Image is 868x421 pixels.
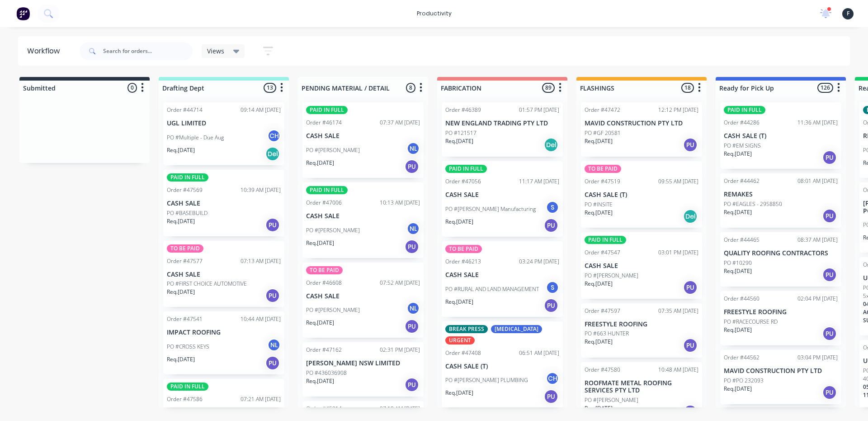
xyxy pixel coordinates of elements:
[306,346,342,354] div: Order #47162
[167,244,203,253] div: TO BE PAID
[445,271,559,279] p: CASH SALE
[581,232,702,299] div: PAID IN FULLOrder #4754703:01 PM [DATE]CASH SALEPO #[PERSON_NAME]Req.[DATE]PU
[724,119,759,127] div: Order #44286
[585,201,613,209] p: PO #INSITE
[724,326,752,334] p: Req. [DATE]
[380,346,420,354] div: 02:31 PM [DATE]
[585,129,621,137] p: PO #GF 20581
[585,137,613,145] p: Req. [DATE]
[658,106,698,114] div: 12:12 PM [DATE]
[544,138,558,152] div: Del
[306,292,420,300] p: CASH SALE
[585,404,613,412] p: Req. [DATE]
[380,119,420,127] div: 07:37 AM [DATE]
[167,257,203,265] div: Order #47577
[445,389,473,397] p: Req. [DATE]
[163,170,284,236] div: PAID IN FULLOrder #4756910:39 AM [DATE]CASH SALEPO #BASEBUILDReq.[DATE]PU
[585,379,698,395] p: ROOFMATE METAL ROOFING SERVICES PTY LTD
[724,132,838,140] p: CASH SALE (T)
[724,267,752,275] p: Req. [DATE]
[546,372,559,385] div: CH
[445,106,481,114] div: Order #46389
[163,311,284,374] div: Order #4754110:44 AM [DATE]IMPACT ROOFINGPO #CROSS KEYSNLReq.[DATE]PU
[406,142,420,155] div: NL
[585,280,613,288] p: Req. [DATE]
[797,177,838,185] div: 08:01 AM [DATE]
[167,120,281,127] p: UGL LIMITED
[720,173,841,228] div: Order #4446208:01 AM [DATE]REMAKESPO #EAGLES - 2958850Req.[DATE]PU
[442,321,563,408] div: BREAK PRESS[MEDICAL_DATA]URGENTOrder #4740806:51 AM [DATE]CASH SALE (T)PO #[PERSON_NAME] PLUMBING...
[405,319,419,334] div: PU
[724,106,765,114] div: PAID IN FULL
[585,249,620,257] div: Order #47547
[442,241,563,317] div: TO BE PAIDOrder #4621303:24 PM [DATE]CASH SALEPO #RURAL AND LAND MANAGEMENTSReq.[DATE]PU
[724,249,838,257] p: QUALITY ROOFING CONTRACTORS
[306,405,342,413] div: Order #45914
[167,315,203,323] div: Order #47541
[445,177,481,186] div: Order #47056
[724,377,764,385] p: PO #PO 232093
[724,191,838,198] p: REMAKES
[683,405,698,419] div: PU
[822,326,837,341] div: PU
[822,150,837,165] div: PU
[306,377,334,385] p: Req. [DATE]
[445,298,473,306] p: Req. [DATE]
[581,102,702,157] div: Order #4747212:12 PM [DATE]MAVID CONSTRUCTION PTY LTDPO #GF 20581Req.[DATE]PU
[445,218,473,226] p: Req. [DATE]
[167,200,281,207] p: CASH SALE
[306,319,334,327] p: Req. [DATE]
[683,138,698,152] div: PU
[445,258,481,266] div: Order #46213
[306,239,334,247] p: Req. [DATE]
[445,336,475,344] div: URGENT
[445,349,481,357] div: Order #47408
[445,285,539,293] p: PO #RURAL AND LAND MANAGEMENT
[585,262,698,270] p: CASH SALE
[544,298,558,313] div: PU
[267,338,281,352] div: NL
[241,395,281,403] div: 07:21 AM [DATE]
[442,102,563,157] div: Order #4638901:57 PM [DATE]NEW ENGLAND TRADING PTY LTDPO #121517Req.[DATE]Del
[724,385,752,393] p: Req. [DATE]
[519,106,559,114] div: 01:57 PM [DATE]
[265,288,280,303] div: PU
[405,378,419,392] div: PU
[167,355,195,364] p: Req. [DATE]
[241,315,281,323] div: 10:44 AM [DATE]
[167,343,209,351] p: PO #CROSS KEYS
[445,191,559,199] p: CASH SALE
[306,359,420,367] p: [PERSON_NAME] NSW LIMITED
[724,177,759,185] div: Order #44462
[519,258,559,266] div: 03:24 PM [DATE]
[265,147,280,161] div: Del
[847,10,849,18] span: F
[544,218,558,233] div: PU
[445,325,488,333] div: BREAK PRESS
[544,389,558,404] div: PU
[683,338,698,353] div: PU
[167,288,195,296] p: Req. [DATE]
[445,137,473,145] p: Req. [DATE]
[306,119,342,127] div: Order #46174
[658,249,698,257] div: 03:01 PM [DATE]
[585,338,613,346] p: Req. [DATE]
[306,146,360,154] p: PO #[PERSON_NAME]
[797,295,838,303] div: 02:04 PM [DATE]
[167,134,224,142] p: PO #Multiple - Due Aug
[267,129,281,143] div: CH
[581,303,702,358] div: Order #4759707:35 AM [DATE]FREESTYLE ROOFINGPO #663 HUNTERReq.[DATE]PU
[585,330,629,338] p: PO #663 HUNTER
[445,363,559,370] p: CASH SALE (T)
[724,318,778,326] p: PO #RACECOURSE RD
[103,42,193,60] input: Search for orders...
[724,259,752,267] p: PO #10290
[445,129,476,137] p: PO #121517
[306,266,343,274] div: TO BE PAID
[581,161,702,228] div: TO BE PAIDOrder #4751909:55 AM [DATE]CASH SALE (T)PO #INSITEReq.[DATE]Del
[167,146,195,154] p: Req. [DATE]
[167,280,247,288] p: PO #FIRST CHOICE AUTOMOTIVE
[724,295,759,303] div: Order #44560
[822,385,837,400] div: PU
[658,177,698,186] div: 09:55 AM [DATE]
